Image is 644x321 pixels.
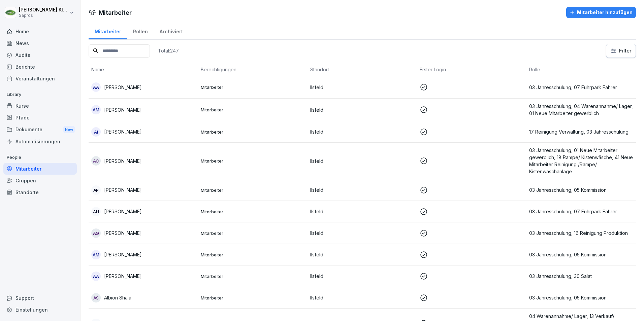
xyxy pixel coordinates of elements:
th: Berechtigungen [198,63,308,76]
p: [PERSON_NAME] [104,106,142,113]
p: Sapros [19,13,68,18]
p: Mitarbeiter [201,158,305,164]
p: Ilsfeld [310,294,414,301]
p: Ilsfeld [310,128,414,135]
a: Mitarbeiter [3,163,77,175]
a: Einstellungen [3,304,77,316]
p: 03 Jahresschulung, 07 Fuhrpark Fahrer [529,84,633,91]
p: Mitarbeiter [201,295,305,301]
p: 03 Jahresschulung, 07 Fuhrpark Fahrer [529,208,633,215]
p: [PERSON_NAME] Kleinbeck [19,7,68,13]
a: Berichte [3,61,77,73]
a: Mitarbeiter [89,22,127,39]
a: Gruppen [3,175,77,186]
p: [PERSON_NAME] [104,273,142,280]
a: Home [3,26,77,37]
p: Mitarbeiter [201,252,305,258]
p: Ilsfeld [310,208,414,215]
div: AA [91,272,101,281]
p: [PERSON_NAME] [104,84,142,91]
a: Standorte [3,186,77,198]
p: [PERSON_NAME] [104,186,142,193]
div: AM [91,105,101,114]
p: 17 Reinigung Verwaltung, 03 Jahresschulung [529,128,633,135]
p: 03 Jahresschulung, 05 Kommission [529,251,633,258]
div: AA [91,82,101,92]
p: Ilsfeld [310,157,414,165]
h1: Mitarbeiter [99,8,132,17]
a: Veranstaltungen [3,73,77,84]
a: News [3,37,77,49]
p: Ilsfeld [310,273,414,280]
p: Mitarbeiter [201,107,305,113]
div: AC [91,156,101,166]
th: Rolle [526,63,636,76]
p: Mitarbeiter [201,230,305,236]
div: AS [91,293,101,302]
p: Ilsfeld [310,229,414,237]
p: [PERSON_NAME] [104,208,142,215]
a: Archiviert [154,22,189,39]
div: AP [91,185,101,195]
div: AI [91,127,101,137]
p: 03 Jahresschulung, 05 Kommission [529,186,633,193]
div: New [63,126,75,134]
p: 03 Jahresschulung, 01 Neue Mitarbeiter gewerblich, 18 Rampe/ Kistenwäsche, 41 Neue Mitarbeiter Re... [529,147,633,175]
div: AM [91,250,101,259]
div: AH [91,207,101,216]
button: Filter [606,44,636,58]
button: Mitarbeiter hinzufügen [566,7,636,18]
div: Filter [610,47,632,54]
a: Rollen [127,22,154,39]
p: Library [3,89,77,100]
p: 03 Jahresschulung, 30 Salat [529,273,633,280]
p: Total: 247 [158,47,179,54]
p: Mitarbeiter [201,84,305,90]
p: Ilsfeld [310,84,414,91]
p: Ilsfeld [310,186,414,193]
p: Mitarbeiter [201,187,305,193]
p: 03 Jahresschulung, 04 Warenannahme/ Lager, 01 Neue Mitarbeiter gewerblich [529,103,633,117]
a: Pfade [3,112,77,123]
a: Automatisierungen [3,136,77,147]
a: DokumenteNew [3,123,77,136]
div: Dokumente [3,123,77,136]
p: [PERSON_NAME] [104,128,142,135]
p: People [3,152,77,163]
p: Mitarbeiter [201,209,305,215]
p: Albion Shala [104,294,131,301]
p: Ilsfeld [310,251,414,258]
p: 03 Jahresschulung, 16 Reinigung Produktion [529,229,633,237]
a: Kurse [3,100,77,112]
th: Standort [308,63,417,76]
p: Mitarbeiter [201,129,305,135]
div: Mitarbeiter hinzufügen [570,9,633,16]
p: Mitarbeiter [201,273,305,279]
p: 03 Jahresschulung, 05 Kommission [529,294,633,301]
th: Erster Login [417,63,526,76]
div: Support [3,292,77,304]
p: [PERSON_NAME] [104,229,142,237]
p: [PERSON_NAME] [104,157,142,165]
p: [PERSON_NAME] [104,251,142,258]
div: AG [91,228,101,238]
th: Name [89,63,198,76]
a: Audits [3,49,77,61]
p: Ilsfeld [310,106,414,113]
